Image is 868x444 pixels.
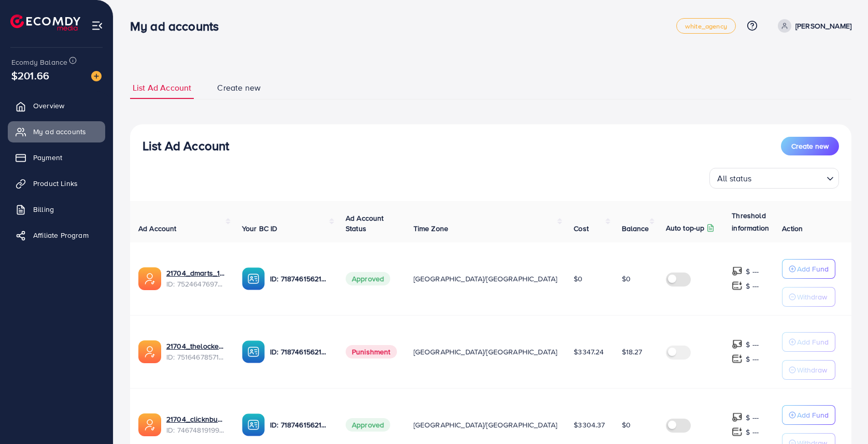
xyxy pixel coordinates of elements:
[91,20,103,32] img: menu
[574,223,589,234] span: Cost
[33,204,54,214] span: Billing
[797,291,827,303] p: Withdraw
[138,223,177,234] span: Ad Account
[791,141,829,151] span: Create new
[270,419,329,431] p: ID: 7187461562175750146
[8,121,105,142] a: My ad accounts
[11,57,67,67] span: Ecomdy Balance
[8,173,105,194] a: Product Links
[242,340,265,363] img: ic-ba-acc.ded83a64.svg
[33,152,62,163] span: Payment
[622,274,631,284] span: $0
[166,279,225,289] span: ID: 7524647697966678024
[755,169,822,186] input: Search for option
[8,199,105,220] a: Billing
[8,147,105,168] a: Payment
[242,413,265,436] img: ic-ba-acc.ded83a64.svg
[685,23,727,30] span: white_agency
[782,223,803,234] span: Action
[746,280,759,292] p: $ ---
[166,341,225,351] a: 21704_thelocketlab_1750064069407
[676,18,736,34] a: white_agency
[797,364,827,376] p: Withdraw
[242,223,278,234] span: Your BC ID
[33,101,64,111] span: Overview
[622,420,631,430] span: $0
[782,287,835,307] button: Withdraw
[217,82,261,94] span: Create new
[782,405,835,425] button: Add Fund
[346,345,397,359] span: Punishment
[782,259,835,279] button: Add Fund
[166,352,225,362] span: ID: 7516467857187029008
[666,222,705,234] p: Auto top-up
[797,336,829,348] p: Add Fund
[143,138,229,153] h3: List Ad Account
[166,425,225,435] span: ID: 7467481919945572369
[33,126,86,137] span: My ad accounts
[346,418,390,432] span: Approved
[622,347,643,357] span: $18.27
[732,280,743,291] img: top-up amount
[8,225,105,246] a: Affiliate Program
[133,82,191,94] span: List Ad Account
[781,137,839,155] button: Create new
[746,265,759,278] p: $ ---
[574,274,582,284] span: $0
[166,414,225,435] div: <span class='underline'>21704_clicknbuypk_1738658630816</span></br>7467481919945572369
[414,274,558,284] span: [GEOGRAPHIC_DATA]/[GEOGRAPHIC_DATA]
[242,267,265,290] img: ic-ba-acc.ded83a64.svg
[774,19,851,33] a: [PERSON_NAME]
[270,273,329,285] p: ID: 7187461562175750146
[732,266,743,277] img: top-up amount
[797,409,829,421] p: Add Fund
[138,340,161,363] img: ic-ads-acc.e4c84228.svg
[33,178,78,189] span: Product Links
[782,332,835,352] button: Add Fund
[166,414,225,424] a: 21704_clicknbuypk_1738658630816
[746,353,759,365] p: $ ---
[346,272,390,285] span: Approved
[138,267,161,290] img: ic-ads-acc.e4c84228.svg
[746,411,759,424] p: $ ---
[574,347,604,357] span: $3347.24
[574,420,605,430] span: $3304.37
[732,209,782,234] p: Threshold information
[414,347,558,357] span: [GEOGRAPHIC_DATA]/[GEOGRAPHIC_DATA]
[166,268,225,289] div: <span class='underline'>21704_dmarts_1751968678379</span></br>7524647697966678024
[732,339,743,350] img: top-up amount
[795,20,851,32] p: [PERSON_NAME]
[10,15,80,31] img: logo
[33,230,89,240] span: Affiliate Program
[746,338,759,351] p: $ ---
[824,397,860,436] iframe: Chat
[130,19,227,34] h3: My ad accounts
[166,341,225,362] div: <span class='underline'>21704_thelocketlab_1750064069407</span></br>7516467857187029008
[732,353,743,364] img: top-up amount
[797,263,829,275] p: Add Fund
[11,68,49,83] span: $201.66
[622,223,649,234] span: Balance
[138,413,161,436] img: ic-ads-acc.e4c84228.svg
[8,95,105,116] a: Overview
[166,268,225,278] a: 21704_dmarts_1751968678379
[782,360,835,380] button: Withdraw
[270,346,329,358] p: ID: 7187461562175750146
[709,168,839,189] div: Search for option
[732,426,743,437] img: top-up amount
[414,223,448,234] span: Time Zone
[346,213,384,234] span: Ad Account Status
[414,420,558,430] span: [GEOGRAPHIC_DATA]/[GEOGRAPHIC_DATA]
[715,171,754,186] span: All status
[746,426,759,438] p: $ ---
[91,71,102,81] img: image
[732,412,743,423] img: top-up amount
